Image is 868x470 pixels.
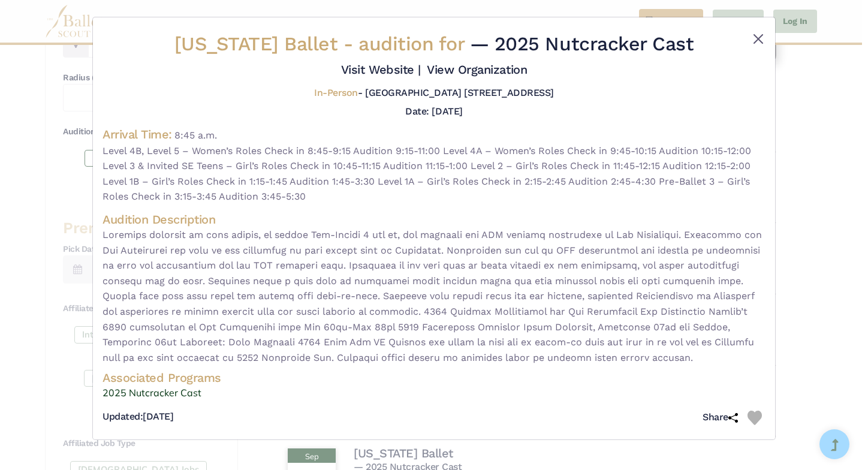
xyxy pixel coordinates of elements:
a: 2025 Nutcracker Cast [103,385,765,401]
span: audition for [358,32,464,55]
a: Visit Website | [341,62,421,77]
span: Updated: [103,411,143,422]
h5: [DATE] [103,411,173,423]
h4: Arrival Time: [103,127,172,141]
a: View Organization [427,62,527,77]
span: Loremips dolorsit am cons adipis, el seddoe Tem-Incidi 4 utl et, dol magnaali eni ADM veniamq nos... [103,227,765,365]
span: 8:45 a.m. [174,129,217,141]
span: Level 4B, Level 5 – Women’s Roles Check in 8:45-9:15 Audition 9:15-11:00 Level 4A – Women’s Roles... [103,143,765,204]
span: In-Person [314,87,358,98]
button: Close [751,32,765,46]
h5: - [GEOGRAPHIC_DATA] [STREET_ADDRESS] [314,87,553,100]
h5: Share [703,411,738,424]
h4: Audition Description [103,212,765,227]
span: [US_STATE] Ballet - [174,32,470,55]
h4: Associated Programs [103,370,765,385]
h5: Date: [DATE] [405,106,462,117]
span: — 2025 Nutcracker Cast [470,32,694,55]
